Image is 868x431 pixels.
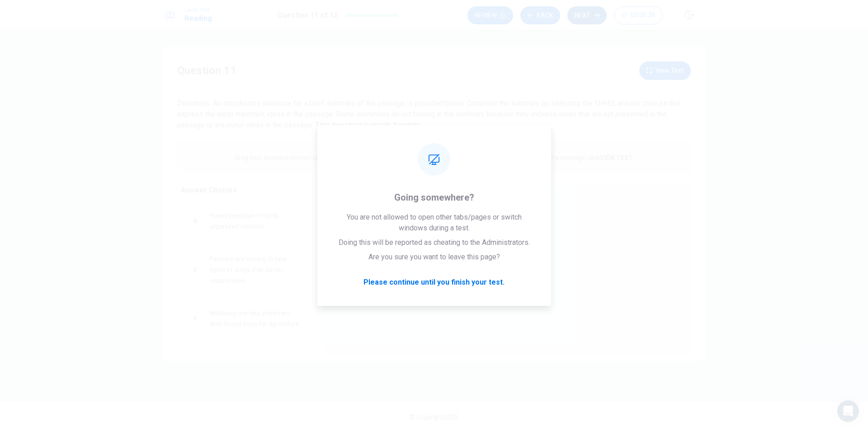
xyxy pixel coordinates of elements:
[340,290,355,305] div: E
[188,311,203,326] div: F
[333,283,676,312] div: ESolutions such as bee-friendly environments can help bees survive.
[181,300,311,337] div: FWild bees are less important than honey bees for agriculture.
[837,400,859,422] div: Open Intercom Messenger
[210,210,304,232] span: Honey bees live in highly organized colonies.
[614,6,663,24] button: 00:00:38
[410,413,458,421] span: © Copyright 2025
[184,7,212,13] span: Level Test
[639,61,691,80] button: View Text
[188,262,203,277] div: D
[181,203,311,239] div: BHoney bees live in highly organized colonies.
[177,99,681,129] span: Directions: An introductory sentence for a brief summary of the passage is provided below. Comple...
[313,121,422,129] strong: This question is worth 2 points.
[235,154,634,161] p: Drag your answers choices to the spaces where they belong. To remove an answer choice, click on i...
[340,254,355,268] div: C
[177,63,236,78] h4: Question 11
[520,6,560,24] button: Back
[210,253,304,286] span: Farmers are turning to new types of crops that do not require bees.
[188,214,203,228] div: B
[340,218,355,232] div: A
[467,6,513,24] button: Review
[362,292,553,303] span: Solutions such as bee-friendly environments can help bees survive.
[333,195,497,201] span: Select the 3 answer choices that best summarize the passage.
[362,256,539,267] span: Bee populations are threatened by pesticides and habitat loss.
[567,6,607,24] button: Next
[210,308,304,329] span: Wild bees are less important than honey bees for agriculture.
[600,154,634,161] strong: VIEW TEXT.
[184,13,212,24] h1: Reading
[333,211,676,239] div: AHoney bees are crucial for pollination and crop production.
[333,247,676,276] div: CBee populations are threatened by pesticides and habitat loss.
[362,220,527,230] span: Honey bees are crucial for pollination and crop production.
[631,12,655,19] span: 00:00:38
[181,246,311,293] div: DFarmers are turning to new types of crops that do not require bees.
[181,186,237,194] span: Answer Choices
[277,10,338,21] h1: Question 11 of 12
